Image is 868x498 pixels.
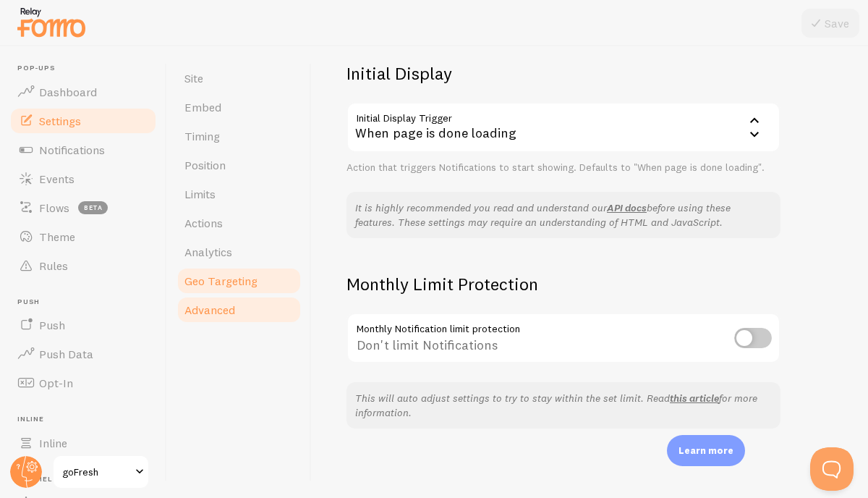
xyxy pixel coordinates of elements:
a: Events [9,164,158,193]
span: Opt-In [39,376,73,390]
a: Settings [9,106,158,135]
a: this article [670,392,719,405]
span: Notifications [39,143,105,157]
span: Push [17,297,158,307]
a: Timing [176,122,302,151]
div: Action that triggers Notifications to start showing. Defaults to "When page is done loading". [346,161,780,174]
a: Geo Targeting [176,266,302,295]
span: Push Data [39,347,93,361]
span: Flows [39,201,69,215]
p: It is highly recommended you read and understand our before using these features. These settings ... [355,201,772,229]
a: Opt-In [9,368,158,397]
a: Position [176,151,302,180]
span: Dashboard [39,85,97,99]
span: Limits [184,187,216,201]
h2: Initial Display [346,62,780,85]
a: Advanced [176,295,302,324]
span: Timing [184,129,220,143]
span: goFresh [62,463,131,481]
span: beta [78,201,108,214]
span: Theme [39,229,75,244]
a: Limits [176,180,302,208]
p: Learn more [678,444,733,457]
span: Rules [39,258,68,273]
div: Don't limit Notifications [346,313,780,366]
a: Actions [176,208,302,237]
span: Embed [184,100,221,114]
span: Position [184,158,226,172]
a: Push Data [9,339,158,368]
span: Inline [39,436,67,450]
div: When page is done loading [346,102,780,153]
a: Rules [9,251,158,280]
a: API docs [607,201,647,214]
span: Analytics [184,245,232,259]
a: Flows beta [9,193,158,222]
a: Dashboard [9,77,158,106]
a: Inline [9,429,158,457]
h2: Monthly Limit Protection [346,273,780,295]
a: Embed [176,93,302,122]
span: Geo Targeting [184,274,258,288]
iframe: Help Scout Beacon - Open [810,447,854,491]
span: Actions [184,216,223,230]
a: Site [176,64,302,93]
a: goFresh [52,455,150,489]
p: This will auto adjust settings to try to stay within the set limit. Read for more information. [355,391,772,420]
a: Analytics [176,237,302,266]
a: Notifications [9,135,158,164]
a: Push [9,311,158,339]
img: fomo-relay-logo-orange.svg [15,4,88,41]
span: Site [184,71,203,85]
span: Advanced [184,303,235,317]
span: Inline [17,415,158,424]
a: Theme [9,222,158,251]
div: Learn more [667,435,745,466]
span: Push [39,318,65,332]
span: Pop-ups [17,64,158,73]
span: Settings [39,114,81,128]
span: Events [39,172,75,186]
